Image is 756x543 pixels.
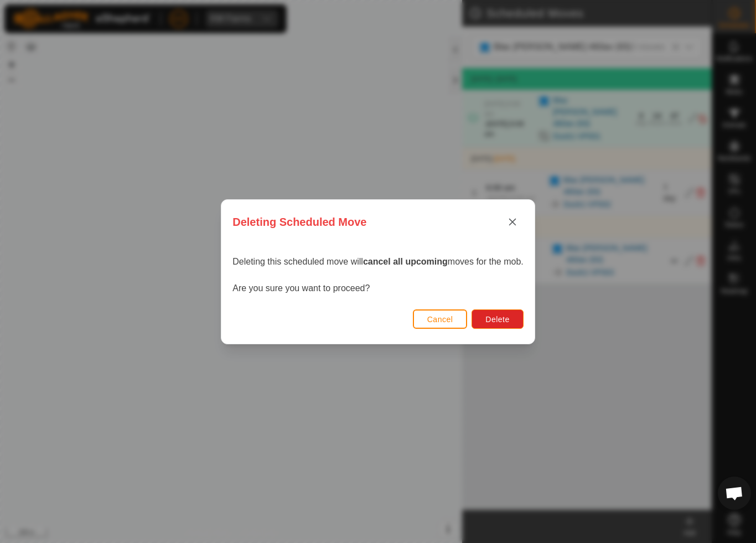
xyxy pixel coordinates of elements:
p: Deleting this scheduled move will moves for the mob. [232,255,524,268]
strong: cancel all upcoming [363,257,448,266]
span: Deleting Scheduled Move [232,214,366,230]
button: Delete [472,309,523,329]
div: Open chat [718,477,751,510]
p: Are you sure you want to proceed? [232,282,524,295]
span: Delete [485,315,509,324]
button: Cancel [413,309,468,329]
span: Cancel [427,315,453,324]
